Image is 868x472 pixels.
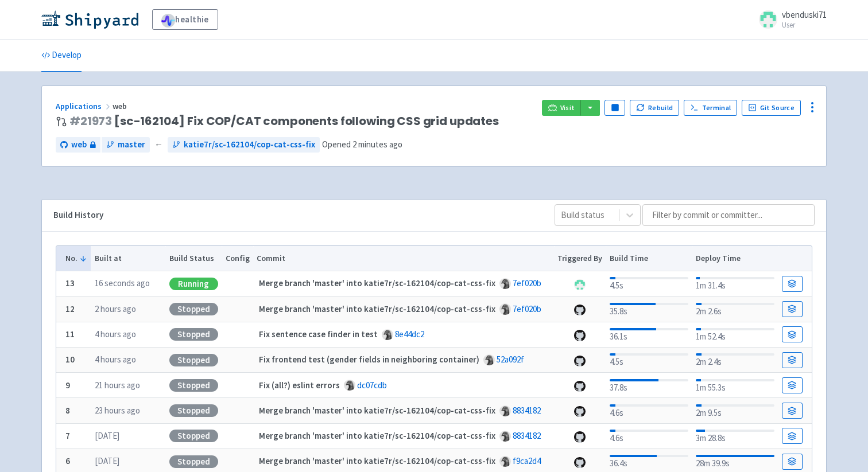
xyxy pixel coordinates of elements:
[65,303,75,314] b: 12
[352,139,402,150] time: 2 minutes ago
[169,278,218,290] div: Running
[696,351,774,369] div: 2m 2.4s
[169,404,218,417] div: Stopped
[357,380,387,391] a: dc07cdb
[95,430,119,441] time: [DATE]
[513,278,541,288] a: 7ef020b
[542,100,581,116] a: Visit
[782,403,803,419] a: Build Details
[169,328,218,341] div: Stopped
[95,455,119,466] time: [DATE]
[169,455,218,468] div: Stopped
[752,10,827,29] a: vbenduski71 User
[692,246,778,271] th: Deploy Time
[259,405,495,416] strong: Merge branch 'master' into katie7r/sc-162104/cop-cat-css-fix
[696,377,774,395] div: 1m 55.3s
[56,137,100,153] a: web
[95,380,140,391] time: 21 hours ago
[696,453,774,470] div: 28m 39.9s
[782,326,803,342] a: Build Details
[782,428,803,444] a: Build Details
[322,139,402,150] span: Opened
[169,430,218,442] div: Stopped
[696,427,774,445] div: 3m 28.8s
[560,103,575,112] span: Visit
[69,115,499,128] span: [sc-162104] Fix COP/CAT components following CSS grid updates
[165,246,222,271] th: Build Status
[65,278,75,288] b: 13
[610,377,688,395] div: 37.8s
[41,40,82,72] a: Develop
[610,402,688,420] div: 4.6s
[782,352,803,368] a: Build Details
[610,275,688,292] div: 4.5s
[606,246,692,271] th: Build Time
[513,303,541,314] a: 7ef020b
[610,351,688,369] div: 4.5s
[610,301,688,318] div: 35.8s
[169,379,218,392] div: Stopped
[642,204,815,226] input: Filter by commit or committer...
[259,354,479,365] strong: Fix frontend test (gender fields in neighboring container)
[782,9,827,20] span: vbenduski71
[782,301,803,317] a: Build Details
[259,455,495,466] strong: Merge branch 'master' into katie7r/sc-162104/cop-cat-css-fix
[253,246,554,271] th: Commit
[696,326,774,344] div: 1m 52.4s
[71,138,87,151] span: web
[222,246,253,271] th: Config
[169,303,218,315] div: Stopped
[95,303,136,314] time: 2 hours ago
[259,329,378,340] strong: Fix sentence case finder in test
[610,326,688,344] div: 36.1s
[69,113,112,129] a: #21973
[65,405,70,416] b: 8
[782,21,827,29] small: User
[259,303,495,314] strong: Merge branch 'master' into katie7r/sc-162104/cop-cat-css-fix
[65,380,70,391] b: 9
[169,354,218,366] div: Stopped
[610,453,688,470] div: 36.4s
[65,354,75,365] b: 10
[168,137,320,153] a: katie7r/sc-162104/cop-cat-css-fix
[95,354,136,365] time: 4 hours ago
[65,252,87,264] button: No.
[742,100,801,116] a: Git Source
[696,301,774,318] div: 2m 2.6s
[684,100,737,116] a: Terminal
[630,100,679,116] button: Rebuild
[497,354,524,365] a: 52a092f
[554,246,606,271] th: Triggered By
[513,405,541,416] a: 8834182
[154,138,163,151] span: ←
[604,100,625,116] button: Pause
[113,101,129,111] span: web
[610,427,688,445] div: 4.6s
[65,455,70,466] b: 6
[95,278,150,288] time: 16 seconds ago
[118,138,145,151] span: master
[102,137,150,153] a: master
[91,246,165,271] th: Built at
[782,276,803,292] a: Build Details
[184,138,315,151] span: katie7r/sc-162104/cop-cat-css-fix
[259,380,340,391] strong: Fix (all?) eslint errors
[513,430,541,441] a: 8834182
[53,209,536,222] div: Build History
[56,101,113,111] a: Applications
[41,10,138,29] img: Shipyard logo
[782,454,803,470] a: Build Details
[95,405,140,416] time: 23 hours ago
[513,455,541,466] a: f9ca2d4
[696,275,774,292] div: 1m 31.4s
[259,430,495,441] strong: Merge branch 'master' into katie7r/sc-162104/cop-cat-css-fix
[65,329,75,340] b: 11
[259,278,495,288] strong: Merge branch 'master' into katie7r/sc-162104/cop-cat-css-fix
[152,9,218,30] a: healthie
[395,329,424,340] a: 8e44dc2
[95,329,136,340] time: 4 hours ago
[782,377,803,393] a: Build Details
[696,402,774,420] div: 2m 9.5s
[65,430,70,441] b: 7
